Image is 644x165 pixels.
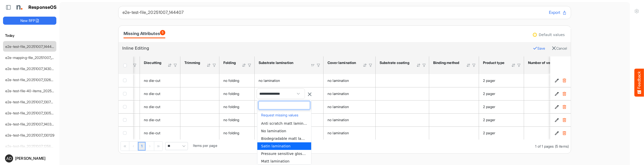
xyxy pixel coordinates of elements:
td: no lamination is template cell Column Header httpsnorthellcomontologiesmapping-rulesmanufacturing... [324,74,376,87]
span: no lamination [259,78,280,83]
td: no die-cut is template cell Column Header httpsnorthellcomontologiesmapping-rulesmanufacturinghas... [140,113,180,126]
span: Satin lamination [261,144,291,148]
div: Filter Icon [368,63,373,68]
span: no folding [223,78,239,83]
button: Edit [554,104,559,109]
span: no folding [223,131,239,135]
td: is template cell Column Header httpsnorthellcomontologiesmapping-rulesassemblyhasbindingmethod [429,100,479,113]
a: e2e-test-file_20251007_130500 [5,111,56,115]
td: 2 pager is template cell Column Header httpsnorthellcomontologiesmapping-rulesproducthasproducttype [479,87,524,100]
span: Pressure sensitive gloss lamination [261,152,324,156]
span: Anti scratch matt lamination [261,121,313,125]
td: checkbox [118,126,133,140]
td: is template cell Column Header httpsnorthellcomontologiesmapping-rulesmanufacturinghastrimmingtype [180,100,219,113]
td: is template cell Column Header httpsnorthellcomontologiesmapping-rulesmanufacturinghastrimmingtype [180,87,219,100]
td: checkbox [118,113,133,126]
h6: e2e-test-file_20251007_144407 [123,10,545,15]
button: Cancel [552,45,567,52]
button: Save [533,45,545,52]
td: no folding is template cell Column Header httpsnorthellcomontologiesmapping-rulesmanufacturinghas... [219,113,255,126]
div: Default values [539,33,565,37]
div: Filter Icon [247,63,252,68]
div: Trimming [184,60,200,65]
button: Request missing values [260,112,309,118]
span: no lamination [328,118,349,122]
a: e2e-test-file_20251007_144407 [5,44,56,49]
td: is template cell Column Header httpsnorthellcomontologiesmapping-rulesassemblyhasbindingmethod [429,74,479,87]
a: e2e-test-file_20251007_140335 [5,122,56,126]
td: 4 is template cell Column Header httpsnorthellcomontologiesmapping-rulesorderhasnumberofversions [524,100,581,113]
span: no folding [223,105,239,109]
td: 304d1326-259f-481d-b200-b5160f90e085 is template cell Column Header [550,126,572,140]
button: Export [549,9,567,16]
div: Product type [483,60,505,65]
td: 2 pager is template cell Column Header httpsnorthellcomontologiesmapping-rulesproducthasproducttype [479,74,524,87]
span: 2 pager [483,118,495,122]
a: e2e-test-file_20251007_130749 [5,100,55,104]
h1: ResponseOS [28,5,57,10]
img: Northell [14,2,24,12]
td: no lamination is template cell Column Header httpsnorthellcomontologiesmapping-rulesmanufacturing... [255,74,324,87]
button: Edit [554,91,559,96]
a: e2e-test-file_20251007_143038 [5,67,56,71]
span: 2 pager [483,78,495,83]
td: is template cell Column Header httpsnorthellcomontologiesmapping-rulesassemblyhasbindingmethod [429,113,479,126]
div: Go to next page [146,142,154,151]
span: 2 pager [483,131,495,135]
span: no lamination [328,91,349,96]
span: no die-cut [144,78,160,83]
h6: Today [3,33,56,38]
button: Delete [562,130,567,136]
td: is template cell Column Header httpsnorthellcomontologiesmapping-rulesmanufacturinghassubstrateco... [376,87,429,100]
td: is template cell Column Header httpsnorthellcomontologiesmapping-rulesmanufacturinghassubstrateco... [376,100,429,113]
td: 4 is template cell Column Header httpsnorthellcomontologiesmapping-rulesorderhasnumberofversions [524,74,581,87]
h6: Inline Editing [122,45,529,52]
td: no lamination is template cell Column Header httpsnorthellcomontologiesmapping-rulesmanufacturing... [324,113,376,126]
span: (5 items) [555,144,569,148]
div: Cover lamination [328,60,356,65]
td: no die-cut is template cell Column Header httpsnorthellcomontologiesmapping-rulesmanufacturinghas... [140,87,180,100]
span: no folding [223,118,239,122]
td: no lamination is template cell Column Header httpsnorthellcomontologiesmapping-rulesmanufacturing... [324,126,376,140]
div: Diecutting [144,60,161,65]
span: no die-cut [144,105,160,109]
div: Filter Icon [212,63,217,68]
div: Binding method [433,60,460,65]
input: dropdownlistfilter [259,102,310,109]
td: 081450b6-8edc-456e-ab4b-ff5fe5e2b562 is template cell Column Header [550,87,572,100]
td: no lamination is template cell Column Header httpsnorthellcomontologiesmapping-rulesmanufacturing... [255,100,324,113]
button: Delete [562,91,567,96]
div: Go to last page [154,142,163,151]
button: Edit [554,117,559,122]
td: no folding is template cell Column Header httpsnorthellcomontologiesmapping-rulesmanufacturinghas... [219,126,255,140]
span: no lamination [328,131,349,135]
button: Edit [554,78,559,83]
td: no die-cut is template cell Column Header httpsnorthellcomontologiesmapping-rulesmanufacturinghas... [140,126,180,140]
td: 4 is template cell Column Header httpsnorthellcomontologiesmapping-rulesorderhasnumberofversions [524,113,581,126]
div: Substrate coating [380,60,410,65]
span: Biodegradable matt lamination [261,137,317,141]
td: is template cell Column Header httpsnorthellcomontologiesmapping-rulesmanufacturinghastrimmingtype [180,126,219,140]
a: e2e-mapping-file_20251007_133137 [5,55,62,60]
td: is template cell Column Header httpsnorthellcomontologiesmapping-rulesassemblyhasbindingmethod [429,126,479,140]
a: e2e-test-file_20251007_130129 [5,133,55,137]
div: Pager Container [118,140,571,153]
span: 5 [160,30,165,35]
div: Filter Icon [316,63,321,68]
td: 2 pager is template cell Column Header httpsnorthellcomontologiesmapping-rulesproducthasproducttype [479,126,524,140]
span: Pagerdropdown [165,142,188,150]
div: Filter Icon [517,63,521,68]
td: no folding is template cell Column Header httpsnorthellcomontologiesmapping-rulesmanufacturinghas... [219,87,255,100]
td: 8aa501e9-c4fa-486a-8a7a-d39aed0c24b9 is template cell Column Header [550,74,572,87]
button: Feedback [634,69,644,96]
td: is template cell Column Header httpsnorthellcomontologiesmapping-rulesassemblyhasbindingmethod [429,87,479,100]
td: checkbox [118,87,133,100]
div: Filter Icon [173,63,178,68]
a: Page 1 of 1 Pages [138,142,146,151]
button: Delete [562,104,567,109]
th: Header checkbox [118,56,133,74]
div: Substrate lamination [259,60,304,65]
span: no die-cut [144,91,160,96]
td: no folding is template cell Column Header httpsnorthellcomontologiesmapping-rulesmanufacturinghas... [219,100,255,113]
td: is template cell Column Header httpsnorthellcomontologiesmapping-rulesmanufacturinghassubstrateco... [376,113,429,126]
